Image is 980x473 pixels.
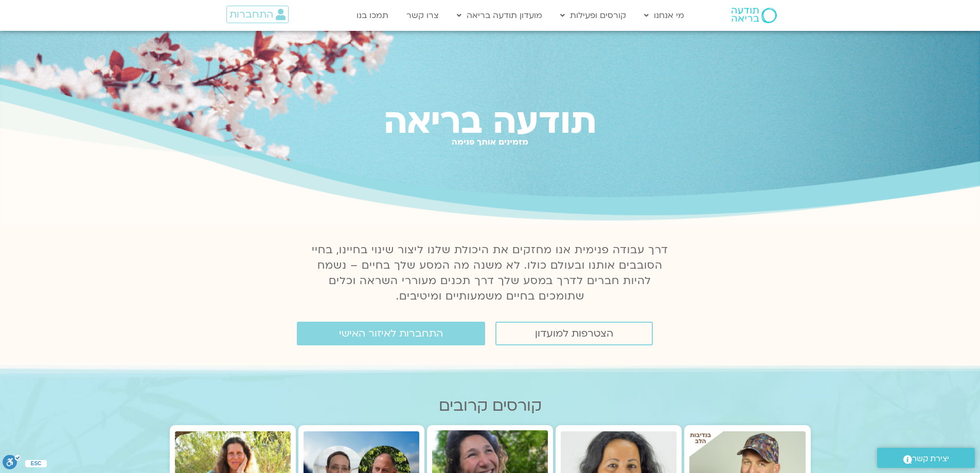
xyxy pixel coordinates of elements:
a: מועדון תודעה בריאה [452,6,547,25]
span: הצטרפות למועדון [535,328,613,339]
p: דרך עבודה פנימית אנו מחזקים את היכולת שלנו ליצור שינוי בחיינו, בחיי הסובבים אותנו ובעולם כולו. לא... [306,242,674,304]
img: תודעה בריאה [732,8,777,23]
span: התחברות לאיזור האישי [339,328,443,339]
a: קורסים ופעילות [555,6,631,25]
a: הצטרפות למועדון [495,322,653,345]
a: התחברות [226,6,289,23]
h2: קורסים קרובים [170,397,811,415]
a: תמכו בנו [351,6,394,25]
a: יצירת קשר [877,448,975,468]
a: צרו קשר [401,6,444,25]
a: התחברות לאיזור האישי [297,322,485,345]
a: מי אנחנו [639,6,689,25]
span: יצירת קשר [912,452,949,466]
span: התחברות [229,9,273,20]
